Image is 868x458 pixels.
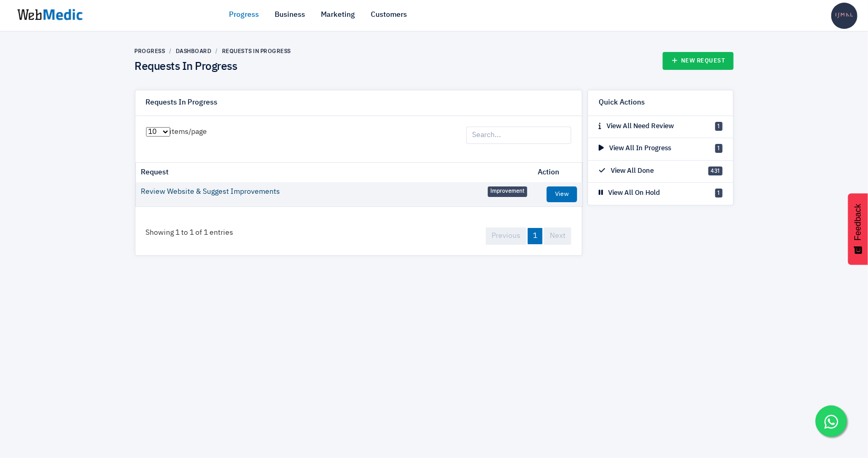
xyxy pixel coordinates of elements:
a: View [547,186,577,202]
a: Previous [486,227,526,245]
a: Progress [229,9,259,20]
div: Showing 1 to 1 of 1 entries [135,217,244,249]
a: Customers [371,9,407,20]
span: 1 [715,189,723,197]
th: Request [136,163,533,182]
a: Next [544,227,571,245]
a: Progress [135,48,165,54]
button: Feedback - Show survey [848,193,868,265]
a: Review Website & Suggest Improvements [141,186,280,197]
label: items/page [146,127,207,138]
a: Marketing [321,9,355,20]
a: New Request [663,52,734,70]
h6: Quick Actions [599,98,645,108]
a: Business [275,9,306,20]
p: View All On Hold [599,188,660,199]
p: View All Need Review [599,121,674,132]
span: 431 [708,166,723,175]
th: Action [532,163,582,182]
p: View All In Progress [599,143,671,154]
span: Improvement [488,186,527,197]
nav: breadcrumb [135,47,291,55]
h4: Requests In Progress [135,60,291,74]
span: 1 [715,144,723,153]
p: View All Done [599,166,654,176]
input: Search... [466,127,571,144]
h6: Requests In Progress [146,98,218,108]
select: items/page [146,127,170,137]
span: Feedback [853,204,863,241]
a: 1 [528,228,542,244]
a: Requests In Progress [222,48,291,54]
a: Dashboard [176,48,212,54]
span: 1 [715,122,723,131]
